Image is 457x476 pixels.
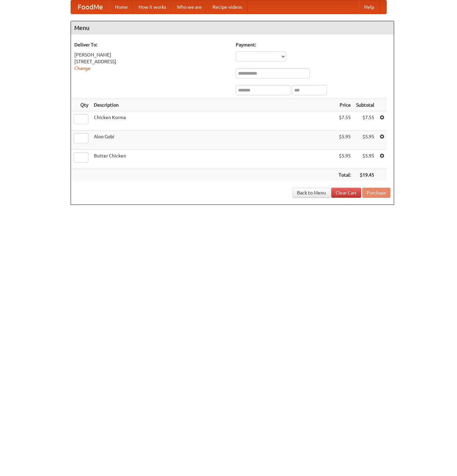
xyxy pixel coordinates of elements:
[91,131,336,150] td: Aloo Gobi
[110,0,133,14] a: Home
[207,0,247,14] a: Recipe videos
[336,131,353,150] td: $5.95
[71,21,394,35] h4: Menu
[74,66,90,71] a: Change
[353,99,377,111] th: Subtotal
[359,0,380,14] a: Help
[331,188,361,198] a: Clear Cart
[74,58,229,65] div: [STREET_ADDRESS]
[293,188,330,198] a: Back to Menu
[353,111,377,131] td: $7.55
[91,150,336,169] td: Butter Chicken
[336,111,353,131] td: $7.55
[353,169,377,181] th: $19.45
[91,111,336,131] td: Chicken Korma
[353,131,377,150] td: $5.95
[336,99,353,111] th: Price
[74,51,229,58] div: [PERSON_NAME]
[91,99,336,111] th: Description
[133,0,172,14] a: How it works
[362,188,390,198] button: Purchase
[71,99,91,111] th: Qty
[336,150,353,169] td: $5.95
[353,150,377,169] td: $5.95
[71,0,110,14] a: FoodMe
[172,0,207,14] a: Who we are
[336,169,353,181] th: Total:
[74,41,229,48] h5: Deliver To:
[236,41,390,48] h5: Payment:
